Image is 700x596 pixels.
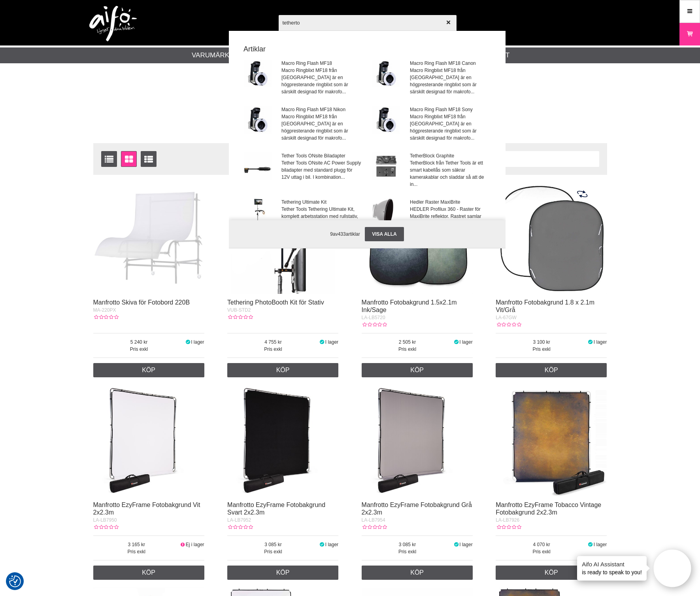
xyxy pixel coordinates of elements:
button: Samtyckesinställningar [9,574,21,588]
span: Tether Tools ONsite Biladapter [281,152,362,159]
span: 433 [338,231,346,237]
a: Macro Ring Flash MF18Macro Ringblixt MF18 från [GEOGRAPHIC_DATA] är en högpresterande ringblixt s... [239,55,367,100]
a: Tethering Ultimate KitTether Tools Tethering Ultimate Kit, komplett arbetsstation med rullstativ,... [239,194,367,233]
span: 9 [330,231,333,237]
span: Tether Tools Tethering Ultimate Kit, komplett arbetsstation med rullstativ, hållare för monitor s... [281,206,362,227]
img: Revisit consent button [9,575,21,587]
img: tt-tbmc005-ttblockgr-01.jpg [372,152,400,180]
img: nissin-mf18-001.jpg [244,60,272,87]
img: nissin-mf18-001.jpg [244,106,272,134]
span: av [333,231,338,237]
span: Macro Ring Flash MF18 Nikon [281,106,362,113]
span: Macro Ring Flash MF18 [281,60,362,67]
span: Hedler Raster MaxiBrite [410,199,490,206]
span: Macro Ringblixt MF18 från [GEOGRAPHIC_DATA] är en högpresterande ringblixt som är särskilt design... [410,113,490,142]
img: he7027.jpg [372,199,400,226]
img: nissin-mf18-001.jpg [372,106,400,134]
img: tt_sda126-caradapter.jpg [244,152,272,180]
img: tt-utk-002.jpg [244,199,272,226]
span: TetherBlock från Tether Tools är ett smart kabellås som säkrar kamerakablar och sladdar så att de... [410,159,490,188]
a: Hedler Raster MaxiBriteHEDLER Profilux 360 - Raster för MaxiBrite reflektor. Rastret samlar ljuse... [368,194,495,233]
span: Macro Ring Flash MF18 Canon [410,60,490,67]
a: Tether Tools ONsite BiladapterTether Tools ONsite AC Power Supply biladapter med standard plugg f... [239,148,367,193]
img: nissin-mf18-001.jpg [372,60,400,87]
a: Visa alla [365,227,404,241]
span: TetherBlock Graphite [410,152,490,159]
span: Tether Tools ONsite AC Power Supply biladapter med standard plugg för 12V uttag i bil. I kombinat... [281,159,362,181]
a: Varumärken [192,50,239,61]
span: Macro Ring Flash MF18 Sony [410,106,490,113]
span: Macro Ringblixt MF18 från [GEOGRAPHIC_DATA] är en högpresterande ringblixt som är särskilt design... [281,67,362,95]
span: HEDLER Profilux 360 - Raster för MaxiBrite reflektor. Rastret samlar ljuset till en punkt med lån... [410,206,490,227]
span: artiklar [346,231,360,237]
span: Tethering Ultimate Kit [281,199,362,206]
a: Macro Ring Flash MF18 CanonMacro Ringblixt MF18 från [GEOGRAPHIC_DATA] är en högpresterande ringb... [368,55,495,100]
a: Macro Ring Flash MF18 SonyMacro Ringblixt MF18 från [GEOGRAPHIC_DATA] är en högpresterande ringbl... [368,101,495,147]
input: Sök produkter ... [279,9,457,36]
strong: Artiklar [239,44,496,55]
a: Macro Ring Flash MF18 NikonMacro Ringblixt MF18 från [GEOGRAPHIC_DATA] är en högpresterande ringb... [239,101,367,147]
a: TetherBlock GraphiteTetherBlock från Tether Tools är ett smart kabellås som säkrar kamerakablar o... [368,148,495,193]
img: logo.png [89,6,137,42]
span: Macro Ringblixt MF18 från [GEOGRAPHIC_DATA] är en högpresterande ringblixt som är särskilt design... [281,113,362,142]
span: Macro Ringblixt MF18 från [GEOGRAPHIC_DATA] är en högpresterande ringblixt som är särskilt design... [410,67,490,95]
